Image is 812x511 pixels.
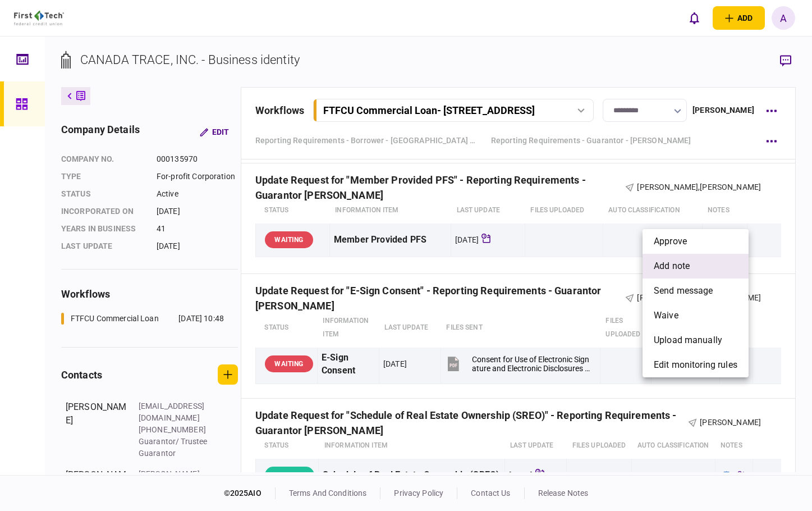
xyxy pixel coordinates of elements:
span: waive [654,309,678,322]
span: add note [654,259,690,273]
span: send message [654,284,713,298]
span: approve [654,235,687,248]
span: upload manually [654,334,722,347]
span: edit monitoring rules [654,358,737,372]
